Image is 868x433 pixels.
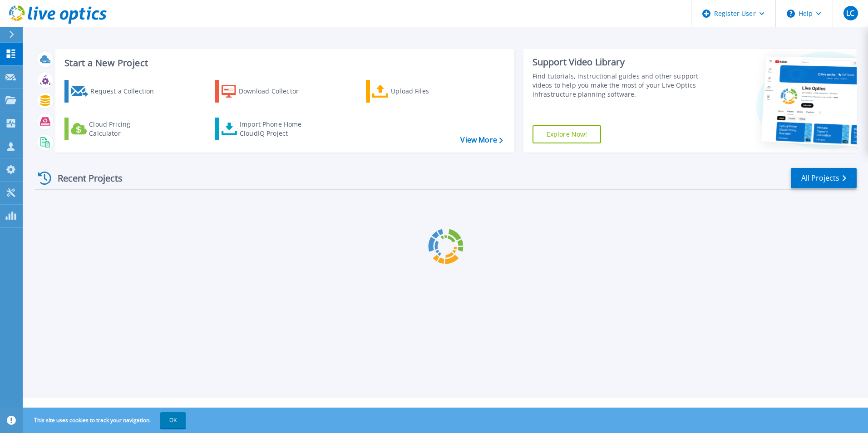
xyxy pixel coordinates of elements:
[239,82,311,100] div: Download Collector
[391,82,464,100] div: Upload Files
[791,168,857,188] a: All Projects
[533,125,602,143] a: Explore Now!
[64,58,503,68] h3: Start a New Project
[64,80,166,103] a: Request a Collection
[89,120,162,138] div: Cloud Pricing Calculator
[215,80,316,103] a: Download Collector
[846,10,854,17] span: LC
[64,118,166,140] a: Cloud Pricing Calculator
[460,136,503,144] a: View More
[35,167,135,189] div: Recent Projects
[366,80,467,103] a: Upload Files
[160,412,186,428] button: OK
[90,82,163,100] div: Request a Collection
[533,56,702,68] div: Support Video Library
[240,120,311,138] div: Import Phone Home CloudIQ Project
[25,412,186,428] span: This site uses cookies to track your navigation.
[533,72,702,99] div: Find tutorials, instructional guides and other support videos to help you make the most of your L...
